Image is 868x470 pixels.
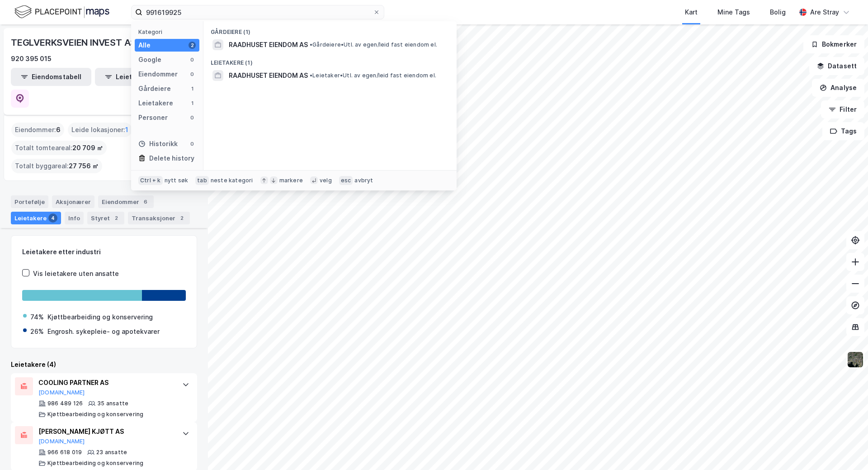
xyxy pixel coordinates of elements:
div: Engrosh. sykepleie- og apotekvarer [47,326,160,337]
span: Leietaker • Utl. av egen/leid fast eiendom el. [310,72,436,79]
div: 2 [177,214,186,223]
div: velg [320,177,332,184]
div: tab [195,176,209,185]
button: Eiendomstabell [11,68,91,86]
div: Personer [138,112,168,123]
div: 0 [189,140,196,147]
div: 0 [189,56,196,63]
div: Alle [138,40,151,51]
button: Datasett [809,57,864,75]
div: Kjøttbearbeiding og konservering [47,312,153,323]
div: Leietakere (1) [203,52,457,68]
div: COOLING PARTNER AS [38,377,173,388]
div: 2 [112,214,121,223]
div: Portefølje [11,195,48,208]
div: Aksjonærer [52,195,94,208]
div: Transaksjoner [128,212,190,224]
button: [DOMAIN_NAME] [38,389,85,396]
div: Eiendommer [138,69,178,80]
div: Totalt tomteareal : [11,141,107,155]
div: 920 395 015 [11,53,52,64]
div: Kjøttbearbeiding og konservering [47,411,143,418]
div: Bolig [770,7,786,18]
div: Google [138,54,161,65]
div: Kjøttbearbeiding og konservering [47,460,143,467]
div: esc [339,176,353,185]
div: Kart [685,7,698,18]
div: Leietakere etter industri [22,247,186,257]
button: Leietakertabell [95,68,175,86]
img: 9k= [847,351,864,368]
div: Leietakere [11,212,61,224]
div: 0 [189,71,196,78]
div: Delete history [149,153,194,164]
div: 986 489 126 [47,400,83,407]
div: 74% [30,312,44,323]
span: RAADHUSET EIENDOM AS [229,39,308,50]
span: RAADHUSET EIENDOM AS [229,70,308,81]
div: Leietakere [138,98,173,109]
span: • [310,41,312,48]
div: Leietakere (4) [11,359,197,370]
iframe: Chat Widget [823,427,868,470]
span: 27 756 ㎡ [69,161,99,171]
div: Info [65,212,84,224]
div: Are Stray [810,7,839,18]
div: avbryt [354,177,373,184]
div: 6 [141,197,150,206]
span: Gårdeiere • Utl. av egen/leid fast eiendom el. [310,41,437,48]
div: Mine Tags [717,7,750,18]
div: Leide lokasjoner : [68,123,132,137]
div: Eiendommer : [11,123,64,137]
div: Kategori [138,28,199,35]
div: nytt søk [165,177,189,184]
button: Bokmerker [803,35,864,53]
div: markere [279,177,303,184]
div: 4 [48,214,57,223]
div: 26% [30,326,44,337]
div: 35 ansatte [97,400,128,407]
div: Historikk [138,138,178,149]
div: 0 [189,114,196,121]
div: 23 ansatte [96,449,127,456]
span: 20 709 ㎡ [72,142,103,153]
div: Gårdeiere (1) [203,21,457,38]
div: Totalt byggareal : [11,159,102,173]
button: [DOMAIN_NAME] [38,438,85,445]
div: Gårdeiere [138,83,171,94]
button: Filter [821,100,864,119]
span: 6 [56,124,61,135]
div: 1 [189,85,196,92]
div: Vis leietakere uten ansatte [33,268,119,279]
div: Eiendommer [98,195,154,208]
input: Søk på adresse, matrikkel, gårdeiere, leietakere eller personer [142,5,373,19]
div: Ctrl + k [138,176,163,185]
img: logo.f888ab2527a4732fd821a326f86c7f29.svg [14,4,109,20]
button: Tags [822,122,864,140]
span: • [310,72,312,79]
div: neste kategori [211,177,253,184]
div: Styret [87,212,124,224]
button: Analyse [812,79,864,97]
span: 1 [125,124,128,135]
div: 1 [189,100,196,107]
div: TEGLVERKSVEIEN INVEST AS [11,35,138,50]
div: 2 [189,42,196,49]
div: 966 618 019 [47,449,82,456]
div: [PERSON_NAME] KJØTT AS [38,426,173,437]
